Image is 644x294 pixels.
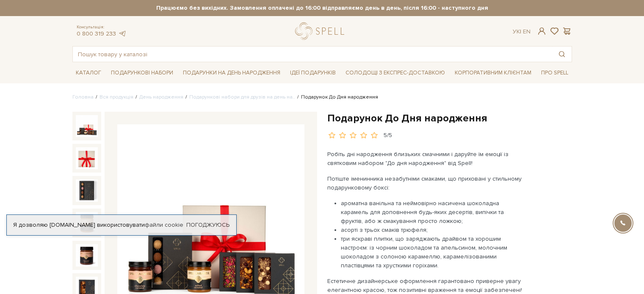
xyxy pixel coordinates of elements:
a: En [523,28,531,35]
strong: Працюємо без вихідних. Замовлення оплачені до 16:00 відправляємо день в день, після 16:00 - насту... [72,4,572,12]
a: Вся продукція [100,94,133,100]
img: Подарунок До Дня народження [76,244,98,266]
a: Про Spell [538,66,572,80]
div: Я дозволяю [DOMAIN_NAME] використовувати [7,221,236,229]
a: Головна [72,94,94,100]
a: Погоджуюсь [186,221,229,229]
a: logo [295,22,348,40]
li: три яскраві плитки, що заряджають драйвом та хорошим настроєм: із чорним шоколадом та апельсином,... [341,234,526,270]
a: Солодощі з експрес-доставкою [342,66,448,80]
a: файли cookie [145,221,183,228]
a: Подарункові набори для друзів на день на.. [189,94,295,100]
p: Потіште іменинника незабутніми смаками, що приховані у стильному подарунковому боксі: [327,174,526,192]
img: Подарунок До Дня народження [76,179,98,201]
a: Корпоративним клієнтам [451,66,535,80]
img: Подарунок До Дня народження [76,212,98,234]
a: 0 800 319 233 [77,30,116,37]
p: Робіть дні народження близьких смачними і даруйте їм емоції із святковим набором "До дня народжен... [327,150,526,168]
a: Подарункові набори [108,66,177,80]
li: асорті з трьох смаків трюфеля; [341,225,526,234]
div: 5/5 [384,132,392,140]
span: | [520,28,521,35]
div: Ук [513,28,531,36]
img: Подарунок До Дня народження [76,115,98,137]
button: Пошук товару у каталозі [552,47,572,62]
span: Консультація: [77,25,127,30]
input: Пошук товару у каталозі [73,47,552,62]
a: Подарунки на День народження [180,66,284,80]
a: День народження [139,94,183,100]
h1: Подарунок До Дня народження [327,112,572,125]
a: Ідеї подарунків [287,66,339,80]
img: Подарунок До Дня народження [76,147,98,169]
a: Каталог [72,66,105,80]
li: ароматна ванільна та неймовірно насичена шоколадна карамель для доповнення будь-яких десертів, ви... [341,199,526,225]
a: telegram [118,30,127,37]
li: Подарунок До Дня народження [295,93,378,101]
